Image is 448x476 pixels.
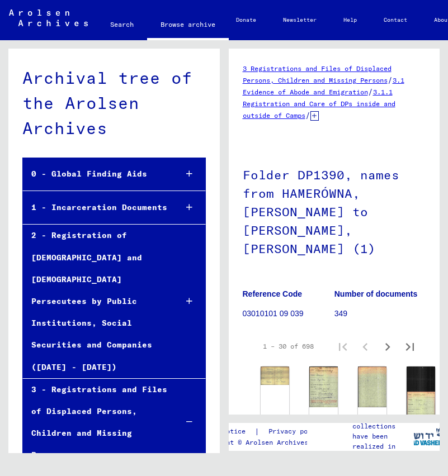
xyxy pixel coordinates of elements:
button: First page [332,335,354,358]
img: Arolsen_neg.svg [9,9,88,26]
p: Copyright © Arolsen Archives, 2021 [199,437,337,448]
a: Contact [370,7,421,34]
div: Archival tree of the Arolsen Archives [22,65,206,141]
p: 349 [334,308,426,320]
b: Reference Code [243,289,303,298]
span: / [305,110,310,120]
button: Next page [376,335,399,358]
p: have been realized in partnership with [352,431,413,472]
button: Previous page [354,335,376,358]
a: Browse archive [147,11,229,40]
p: 03010101 09 039 [243,308,334,320]
div: 1 – 30 of 698 [263,341,314,351]
button: Last page [399,335,421,358]
a: Search [97,11,147,38]
a: Help [330,7,370,34]
div: 1 - Incarceration Documents [23,197,168,218]
a: Privacy policy [260,426,337,437]
h1: Folder DP1390, names from HAMERÓWNA, [PERSON_NAME] to [PERSON_NAME], [PERSON_NAME] (1) [243,149,426,272]
a: 3.1.1 Registration and Care of DPs inside and outside of Camps [243,88,395,120]
div: 3 - Registrations and Files of Displaced Persons, Children and Missing Persons [23,379,168,467]
div: | [199,426,337,437]
span: / [368,87,373,97]
img: 002.jpg [261,366,289,385]
b: Number of documents [334,289,418,298]
img: 001.jpg [309,366,338,407]
a: 3 Registrations and Files of Displaced Persons, Children and Missing Persons [243,64,392,84]
a: Donate [223,7,270,34]
span: / [388,75,393,85]
a: Newsletter [270,7,330,34]
div: 0 - Global Finding Aids [23,163,168,185]
img: yv_logo.png [405,422,447,450]
div: 2 - Registration of [DEMOGRAPHIC_DATA] and [DEMOGRAPHIC_DATA] Persecutees by Public Institutions,... [23,225,168,378]
img: 002.jpg [358,366,386,407]
img: 001.jpg [407,366,435,431]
